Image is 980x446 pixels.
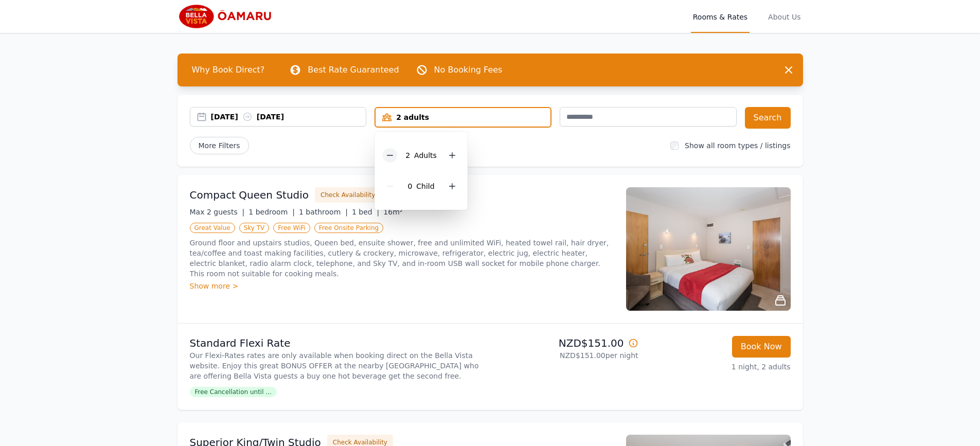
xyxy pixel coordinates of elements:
p: Standard Flexi Rate [190,336,486,350]
span: Free WiFi [273,223,310,233]
p: NZD$151.00 per night [494,350,638,361]
div: [DATE] [DATE] [211,112,366,122]
span: Free Onsite Parking [314,223,383,233]
div: 2 adults [376,112,550,122]
p: Ground floor and upstairs studios, Queen bed, ensuite shower, free and unlimited WiFi, heated tow... [190,238,614,279]
span: Free Cancellation until ... [190,387,277,397]
img: Bella Vista Oamaru [177,4,276,29]
p: NZD$151.00 [494,336,638,350]
span: 0 [407,182,412,190]
button: Search [745,107,791,129]
span: Why Book Direct? [184,60,273,80]
span: 1 bedroom | [248,208,295,216]
span: Child [416,182,434,190]
span: 1 bed | [352,208,379,216]
p: Our Flexi-Rates rates are only available when booking direct on the Bella Vista website. Enjoy th... [190,350,486,381]
span: 16m² [383,208,402,216]
span: Adult s [414,151,437,159]
span: Sky TV [239,223,270,233]
p: Best Rate Guaranteed [308,64,399,76]
h3: Compact Queen Studio [190,188,309,202]
label: Show all room types / listings [685,141,790,150]
button: Book Now [732,336,791,358]
span: 1 bathroom | [299,208,348,216]
span: Max 2 guests | [190,208,245,216]
span: 2 [405,151,410,159]
button: Check Availability [315,187,381,203]
p: No Booking Fees [434,64,503,76]
div: Show more > [190,281,614,291]
span: Great Value [190,223,235,233]
span: More Filters [190,137,249,154]
p: 1 night, 2 adults [647,362,791,372]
